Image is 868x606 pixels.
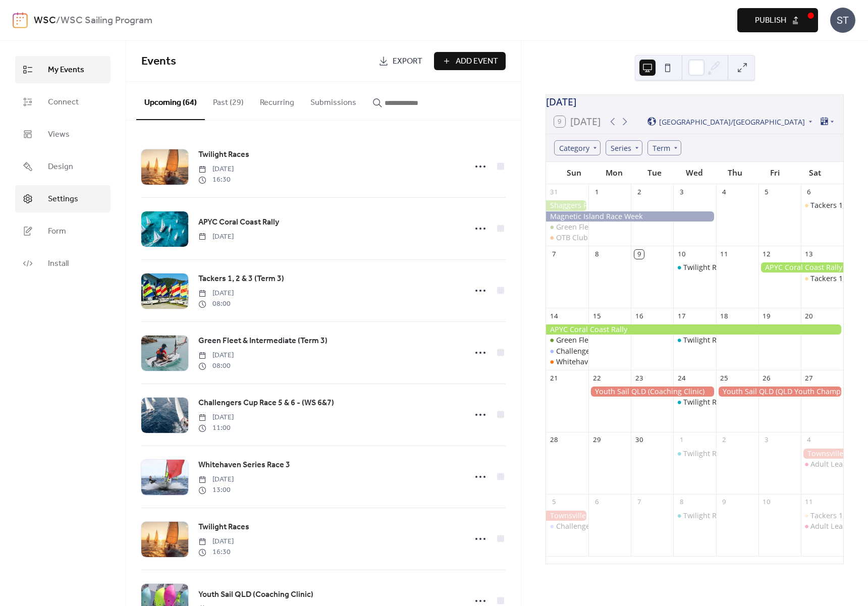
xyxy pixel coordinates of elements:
span: Add Event [456,56,498,68]
span: [DATE] [198,164,234,175]
span: [DATE] [198,474,234,485]
button: Past (29) [205,82,252,119]
div: 27 [804,373,813,382]
div: 6 [804,188,813,197]
a: Twilight Races [198,148,249,161]
span: Publish [755,15,786,27]
span: Install [48,258,69,270]
a: Connect [15,88,111,116]
div: Challengers Cup Race 5 & 6 - (WS 6&7) [556,346,686,356]
a: Challengers Cup Race 5 & 6 - (WS 6&7) [198,397,334,410]
div: 19 [762,311,771,320]
div: Adult Learn to Sail (Term 4) [801,521,843,531]
div: Twilight Races [673,262,716,272]
a: Settings [15,185,111,212]
div: Twilight Races [683,397,732,407]
div: Wed [675,162,715,184]
span: Settings [48,193,78,205]
div: Twilight Races [683,449,732,459]
span: 11:00 [198,423,234,433]
div: 8 [592,250,601,259]
div: 17 [677,311,686,320]
div: OTB Club Champ5 [556,233,618,243]
span: My Events [48,64,84,76]
div: 6 [592,498,601,507]
div: Challengers Cup Race 7 & 8 - (CC 8&9) (WS 6&7) [546,521,588,531]
div: Twilight Races [683,335,732,345]
span: Challengers Cup Race 5 & 6 - (WS 6&7) [198,397,334,409]
a: Green Fleet & Intermediate (Term 3) [198,335,328,348]
div: 3 [762,435,771,445]
div: Fri [755,162,795,184]
div: 4 [804,435,813,445]
span: Form [48,226,66,238]
span: [DATE] [198,232,234,242]
div: 12 [762,250,771,259]
div: 16 [634,311,643,320]
span: Twilight Races [198,521,249,533]
span: Youth Sail QLD (Coaching Clinic) [198,589,313,601]
span: [DATE] [198,412,234,423]
img: logo [13,12,28,28]
div: 10 [762,498,771,507]
div: ST [830,8,855,33]
a: APYC Coral Coast Rally [198,216,279,229]
div: 5 [550,498,559,507]
a: Views [15,121,111,148]
a: Tackers 1, 2 & 3 (Term 3) [198,272,284,286]
div: 21 [550,373,559,382]
div: 15 [592,311,601,320]
div: Whitehaven Series Race 3 [556,357,643,367]
a: Design [15,153,111,180]
div: Twilight Races [683,511,732,521]
div: 29 [592,435,601,445]
a: Install [15,250,111,277]
div: 31 [550,188,559,197]
div: 1 [677,435,686,445]
span: 08:00 [198,361,234,371]
div: 28 [550,435,559,445]
b: / [56,11,61,30]
div: Mon [594,162,635,184]
div: OTB Club Champ5 [546,233,588,243]
button: Add Event [434,52,506,70]
div: Youth Sail QLD (Coaching Clinic) [588,387,716,397]
div: Shaggers RV [546,200,588,210]
div: 4 [720,188,729,197]
button: Recurring [252,82,302,119]
span: Whitehaven Series Race 3 [198,459,290,471]
div: Green Fleet & Intermediate (Term 3) [556,335,678,345]
a: Export [371,52,430,70]
span: Connect [48,96,79,108]
span: 08:00 [198,299,234,309]
div: 24 [677,373,686,382]
div: Twilight Races [683,262,732,272]
div: 25 [720,373,729,382]
div: 9 [634,250,643,259]
a: My Events [15,56,111,83]
button: Upcoming (64) [136,82,205,120]
span: Export [393,56,422,68]
span: [DATE] [198,350,234,361]
div: [DATE] [546,95,843,109]
span: 16:30 [198,547,234,558]
div: Twilight Races [673,511,716,521]
div: Whitehaven Series Race 3 [546,357,588,367]
div: Twilight Races [673,335,716,345]
div: Magnetic Island Race Week [546,211,716,222]
div: 11 [720,250,729,259]
div: 22 [592,373,601,382]
span: [DATE] [198,536,234,547]
div: 11 [804,498,813,507]
div: Green Fleet & Intermediate (Term 3) [546,222,588,232]
div: 23 [634,373,643,382]
div: Green Fleet & Intermediate (Term 3) [546,335,588,345]
div: 7 [634,498,643,507]
div: 8 [677,498,686,507]
span: [DATE] [198,288,234,299]
a: Youth Sail QLD (Coaching Clinic) [198,588,313,601]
